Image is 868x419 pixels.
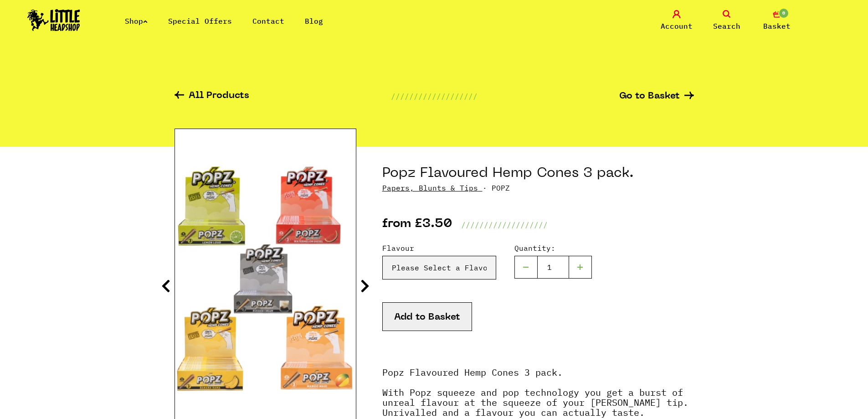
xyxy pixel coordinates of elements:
p: /////////////////// [461,219,548,230]
span: Account [661,21,693,31]
h1: Popz Flavoured Hemp Cones 3 pack. [382,165,694,182]
a: Go to Basket [619,92,694,101]
a: Blog [305,16,323,26]
img: Little Head Shop Logo [27,9,80,31]
a: Shop [125,16,148,26]
span: Basket [763,21,791,31]
a: Search [704,10,750,31]
label: Flavour [382,243,496,253]
a: 0 Basket [754,10,800,31]
img: Popz Flavoured Hemp Cones 3 pack. image 1 [175,166,356,392]
a: Special Offers [168,16,232,26]
input: 1 [537,256,569,279]
a: Contact [252,16,284,26]
span: Search [713,21,740,31]
span: 0 [778,8,789,19]
a: Papers, Blunts & Tips [382,183,478,192]
p: from £3.50 [382,219,452,230]
a: All Products [175,91,249,102]
p: /////////////////// [391,91,478,102]
button: Add to Basket [382,302,472,331]
label: Quantity: [514,243,592,253]
p: · POPZ [382,182,694,193]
